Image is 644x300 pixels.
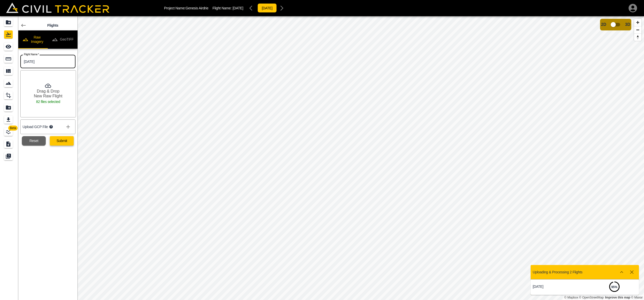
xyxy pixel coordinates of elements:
p: Project Name: Genesis Airdrie [164,6,208,10]
a: Mapbox [564,296,578,299]
span: 3D [625,22,630,27]
p: Uploading & Processing 2 Flights [533,270,582,274]
button: [DATE] [257,3,277,13]
canvas: Map [78,16,644,300]
span: 2D [601,22,606,27]
a: Maxar [631,296,643,299]
p: [DATE] [533,285,585,289]
span: [DATE] [233,6,243,10]
a: OpenStreetMap [579,296,604,299]
p: Flight Name: [212,6,243,10]
a: Map feedback [605,296,630,299]
img: Civil Tracker [6,3,109,13]
strong: 95 % [611,285,617,289]
button: Reset bearing to north [634,33,641,41]
button: Zoom out [634,26,641,33]
button: Zoom in [634,19,641,26]
button: Show more [617,267,627,277]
